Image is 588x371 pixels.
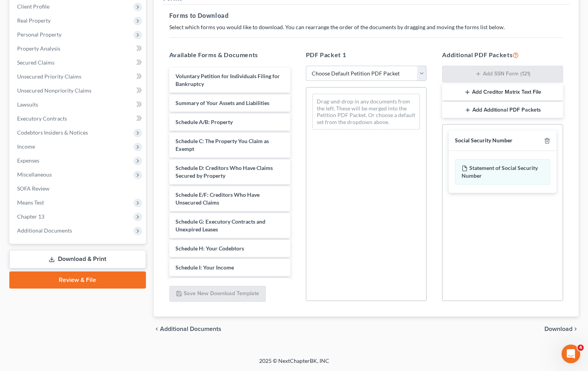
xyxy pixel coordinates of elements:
[11,70,146,84] a: Unsecured Priority Claims
[72,357,516,371] div: 2025 © NextChapterBK, INC
[169,23,563,31] p: Select which forms you would like to download. You can rearrange the order of the documents by dr...
[176,73,280,87] span: Voluntary Petition for Individuals Filing for Bankruptcy
[17,157,39,164] span: Expenses
[544,326,579,332] button: Download chevron_right
[11,84,146,98] a: Unsecured Nonpriority Claims
[17,45,60,52] span: Property Analysis
[442,66,563,83] button: Add SSN Form (121)
[577,345,584,351] span: 4
[176,164,273,179] span: Schedule D: Creditors Who Have Claims Secured by Property
[154,326,221,332] a: chevron_left Additional Documents
[544,326,572,332] span: Download
[442,84,563,100] button: Add Creditor Matrix Text File
[17,17,51,24] span: Real Property
[17,185,49,192] span: SOFA Review
[176,264,234,271] span: Schedule I: Your Income
[17,143,35,150] span: Income
[17,3,49,10] span: Client Profile
[11,42,146,56] a: Property Analysis
[176,138,269,152] span: Schedule C: The Property You Claim as Exempt
[17,31,61,38] span: Personal Property
[455,137,513,144] div: Social Security Number
[11,98,146,112] a: Lawsuits
[572,326,579,332] i: chevron_right
[169,286,266,302] button: Save New Download Template
[562,345,580,363] iframe: Intercom live chat
[306,50,427,59] h5: PDF Packet 1
[169,50,290,59] h5: Available Forms & Documents
[9,271,146,289] a: Review & File
[176,191,260,206] span: Schedule E/F: Creditors Who Have Unsecured Claims
[176,119,233,125] span: Schedule A/B: Property
[442,50,563,59] h5: Additional PDF Packets
[312,94,420,129] div: Drag-and-drop in any documents from the left. These will be merged into the Petition PDF Packet. ...
[17,227,72,234] span: Additional Documents
[17,171,52,178] span: Miscellaneous
[17,129,88,136] span: Codebtors Insiders & Notices
[17,213,44,220] span: Chapter 13
[169,11,563,20] h5: Forms to Download
[455,159,550,185] div: Statement of Social Security Number
[17,101,38,108] span: Lawsuits
[154,326,160,332] i: chevron_left
[176,245,244,252] span: Schedule H: Your Codebtors
[176,218,265,233] span: Schedule G: Executory Contracts and Unexpired Leases
[160,326,221,332] span: Additional Documents
[17,59,54,66] span: Secured Claims
[442,102,563,118] button: Add Additional PDF Packets
[17,199,44,206] span: Means Test
[11,112,146,126] a: Executory Contracts
[11,56,146,70] a: Secured Claims
[17,73,81,80] span: Unsecured Priority Claims
[176,100,269,106] span: Summary of Your Assets and Liabilities
[9,250,146,268] a: Download & Print
[17,115,67,122] span: Executory Contracts
[17,87,91,94] span: Unsecured Nonpriority Claims
[11,182,146,196] a: SOFA Review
